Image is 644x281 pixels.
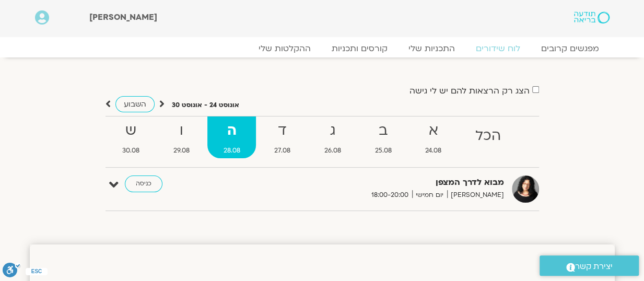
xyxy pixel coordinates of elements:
span: 26.08 [308,145,357,156]
strong: ה [207,119,256,143]
span: [PERSON_NAME] [89,11,157,23]
span: יצירת קשר [575,260,613,274]
span: השבוע [124,99,146,109]
strong: ב [359,119,407,143]
a: ו29.08 [157,116,205,158]
a: הכל [460,116,517,158]
a: ה28.08 [207,116,256,158]
strong: מבוא לדרך המצפן [248,175,504,190]
a: ג26.08 [308,116,357,158]
span: 28.08 [207,145,256,156]
a: יצירת קשר [540,255,639,276]
a: מפגשים קרובים [531,43,610,54]
a: ההקלטות שלי [248,43,321,54]
a: התכניות שלי [398,43,465,54]
a: ש30.08 [107,116,156,158]
strong: ש [107,119,156,143]
span: 27.08 [258,145,306,156]
label: הצג רק הרצאות להם יש לי גישה [409,86,530,96]
span: 30.08 [107,145,156,156]
span: 24.08 [409,145,458,156]
strong: ג [308,119,357,143]
span: 18:00-20:00 [368,190,412,201]
span: [PERSON_NAME] [447,190,504,201]
a: ד27.08 [258,116,306,158]
strong: הכל [460,124,517,148]
span: 29.08 [157,145,205,156]
a: כניסה [125,175,162,192]
strong: ו [157,119,205,143]
a: קורסים ותכניות [321,43,398,54]
a: א24.08 [409,116,458,158]
strong: ד [258,119,306,143]
p: אוגוסט 24 - אוגוסט 30 [172,100,239,111]
span: 25.08 [359,145,407,156]
nav: Menu [35,43,610,54]
a: לוח שידורים [465,43,531,54]
span: יום חמישי [412,190,447,201]
a: ב25.08 [359,116,407,158]
a: השבוע [115,96,155,112]
strong: א [409,119,458,143]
